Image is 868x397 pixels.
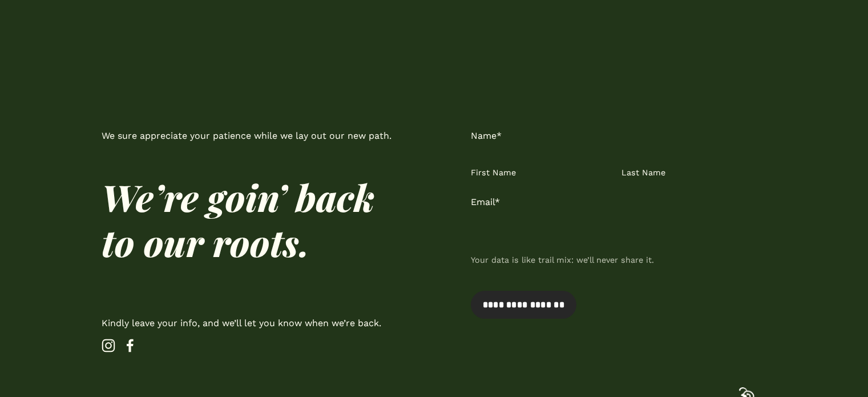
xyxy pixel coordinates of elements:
[471,249,766,272] div: Your data is like trail mix: we’ll never share it.
[471,166,616,181] span: First Name
[471,128,502,145] legend: Name
[621,147,766,163] input: Last Name
[471,194,766,211] label: Email
[102,339,115,352] a: Instagram
[471,147,616,163] input: First Name
[621,166,766,181] span: Last Name
[102,128,397,145] p: We sure appreciate your patience while we lay out our new path.
[102,315,397,332] p: Kindly leave your info, and we’ll let you know when we’re back.
[123,339,137,352] a: Facebook
[102,173,383,266] em: We’re goin’ back to our roots.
